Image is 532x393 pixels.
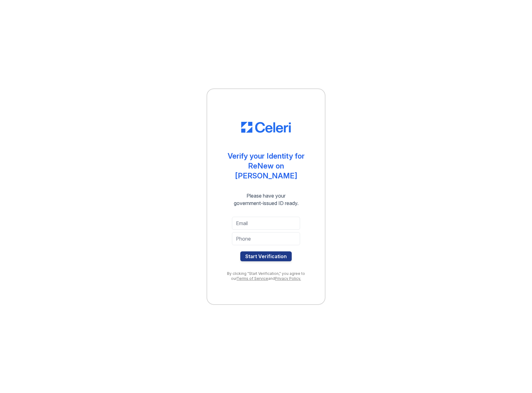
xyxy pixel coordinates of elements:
[220,151,312,181] div: Verify your Identity for ReNew on [PERSON_NAME]
[220,271,312,281] div: By clicking "Start Verification," you agree to our and
[237,276,268,281] a: Terms of Service
[232,232,300,245] input: Phone
[241,122,291,133] img: CE_Logo_Blue-a8612792a0a2168367f1c8372b55b34899dd931a85d93a1a3d3e32e68fde9ad4.png
[223,192,310,207] div: Please have your government-issued ID ready.
[275,276,301,281] a: Privacy Policy.
[232,217,300,230] input: Email
[240,251,292,261] button: Start Verification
